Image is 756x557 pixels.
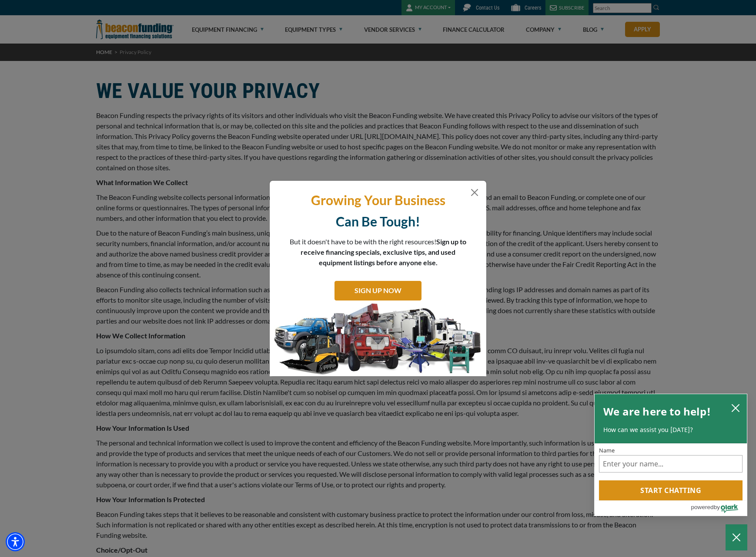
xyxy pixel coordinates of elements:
[276,192,480,209] p: Growing Your Business
[301,237,466,267] span: Sign up to receive financing specials, exclusive tips, and used equipment listings before anyone ...
[594,394,747,516] div: olark chatbox
[691,501,747,516] a: Powered by Olark
[599,480,743,500] button: Start chatting
[599,448,743,453] label: Name
[726,524,747,550] button: Close Chatbox
[691,502,713,513] span: powered
[603,403,711,420] h2: We are here to help!
[289,236,467,268] p: But it doesn't have to be with the right resources!
[270,303,486,377] img: SIGN UP NOW
[603,425,738,434] p: How can we assist you [DATE]?
[469,187,480,198] button: Close
[729,402,743,414] button: close chatbox
[599,455,743,473] input: Name
[6,532,25,551] div: Accessibility Menu
[714,502,720,513] span: by
[335,281,421,300] a: SIGN UP NOW
[276,213,480,230] p: Can Be Tough!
